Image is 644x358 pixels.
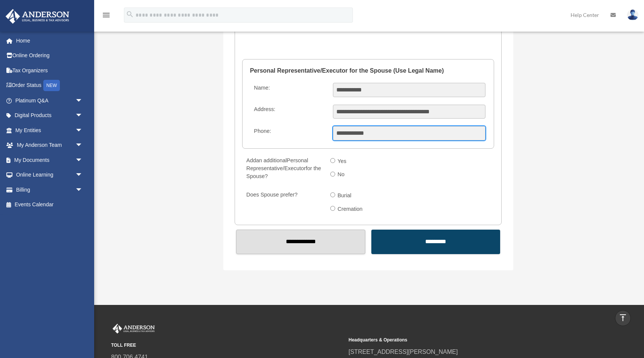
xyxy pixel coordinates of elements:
img: User Pic [627,9,638,20]
span: arrow_drop_down [75,152,90,168]
span: an additional [256,157,287,163]
label: Cremation [335,203,366,215]
i: search [126,10,134,18]
a: Billingarrow_drop_down [5,182,94,197]
span: Personal Representative/Executor [246,157,308,171]
span: arrow_drop_down [75,138,90,153]
a: Online Learningarrow_drop_down [5,168,94,183]
img: Anderson Advisors Platinum Portal [3,9,72,24]
label: Address: [251,105,327,119]
legend: Personal Representative/Executor for the Spouse (Use Legal Name) [250,59,487,82]
a: menu [102,13,111,20]
img: Anderson Advisors Platinum Portal [111,324,156,334]
a: vertical_align_top [615,310,631,326]
a: Home [5,33,94,48]
a: Events Calendar [5,197,94,212]
span: arrow_drop_down [75,93,90,108]
i: vertical_align_top [618,313,627,322]
span: arrow_drop_down [75,182,90,198]
label: Add for the Spouse? [243,155,324,182]
span: arrow_drop_down [75,168,90,183]
a: My Anderson Teamarrow_drop_down [5,138,94,153]
a: Platinum Q&Aarrow_drop_down [5,93,94,108]
span: arrow_drop_down [75,123,90,138]
label: Phone: [251,126,327,140]
a: [STREET_ADDRESS][PERSON_NAME] [349,349,458,355]
a: My Documentsarrow_drop_down [5,152,94,168]
label: No [335,169,348,181]
label: Yes [335,155,349,168]
a: Online Ordering [5,48,94,63]
span: arrow_drop_down [75,108,90,123]
a: Digital Productsarrow_drop_down [5,108,94,123]
a: Tax Organizers [5,63,94,78]
small: TOLL FREE [111,341,343,349]
label: Name: [251,83,327,97]
div: NEW [43,80,60,91]
a: Order StatusNEW [5,78,94,93]
small: Headquarters & Operations [349,336,581,344]
label: Burial [335,190,354,202]
i: menu [102,11,111,20]
a: My Entitiesarrow_drop_down [5,123,94,138]
label: Does Spouse prefer? [243,190,324,216]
